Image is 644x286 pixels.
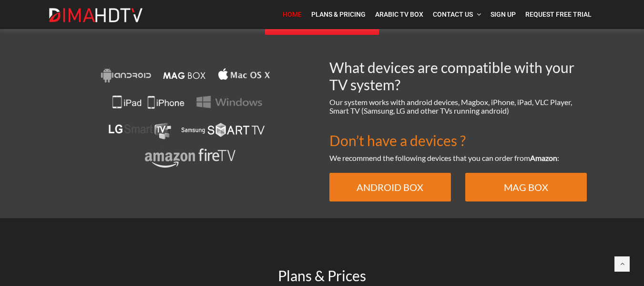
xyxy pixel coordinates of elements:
[486,5,521,24] a: Sign Up
[283,11,302,18] span: Home
[278,267,366,284] span: Plans & Prices
[525,11,592,18] span: Request Free Trial
[614,256,630,272] a: Back to top
[278,5,307,24] a: Home
[504,181,548,193] span: MAG BOX
[375,11,423,18] span: Arabic TV Box
[329,173,451,201] a: ANDROID BOX
[329,132,466,149] span: Don’t have a devices ?
[370,5,428,24] a: Arabic TV Box
[329,59,574,93] span: What devices are compatible with your TV system?
[307,5,370,24] a: Plans & Pricing
[521,5,596,24] a: Request Free Trial
[428,5,486,24] a: Contact Us
[329,97,572,115] span: Our system works with android devices, Magbox, iPhone, iPad, VLC Player, Smart TV (Samsung, LG an...
[329,153,559,162] span: We recommend the following devices that you can order from :
[311,11,366,18] span: Plans & Pricing
[48,8,143,23] img: Dima HDTV
[491,11,516,18] span: Sign Up
[465,173,587,201] a: MAG BOX
[433,11,473,18] span: Contact Us
[530,153,557,162] strong: Amazon
[357,181,423,193] span: ANDROID BOX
